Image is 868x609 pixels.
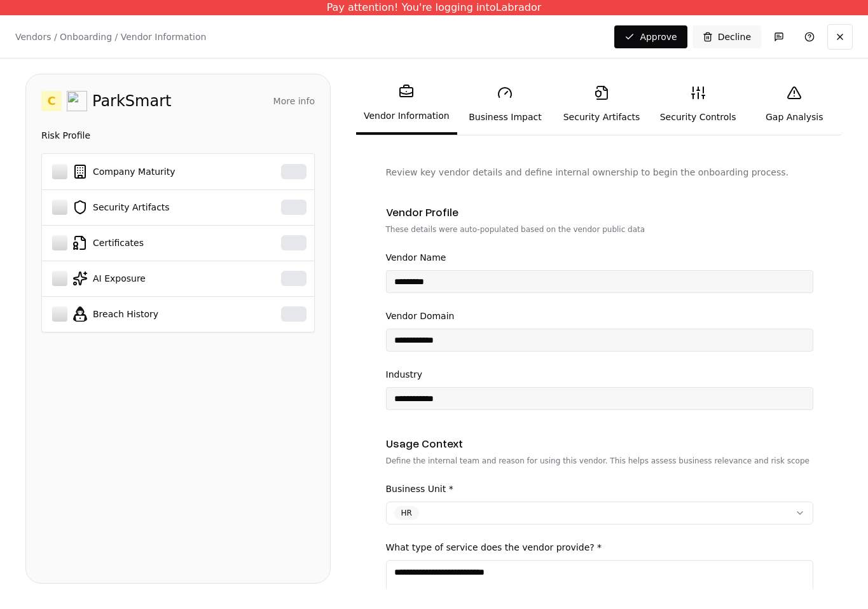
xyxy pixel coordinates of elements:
div: Vendor Profile [386,204,813,219]
div: ParkSmart [92,91,171,111]
div: Risk Profile [41,128,315,143]
label: Vendor Name [386,252,446,263]
div: AI Exposure [52,271,244,286]
a: Gap Analysis [746,75,843,133]
button: Decline [692,25,761,48]
label: Business Unit * [386,484,453,494]
button: HR [386,502,813,524]
img: ParkSmart [67,91,87,111]
div: Usage Context [386,435,813,451]
a: Vendor Information [356,74,457,135]
div: HR [394,506,419,520]
p: Define the internal team and reason for using this vendor. This helps assess business relevance a... [386,456,813,466]
p: Review key vendor details and define internal ownership to begin the onboarding process. [386,166,813,179]
button: Approve [614,25,687,48]
a: Security Artifacts [553,75,650,133]
div: Certificates [52,235,244,250]
a: Security Controls [650,75,747,133]
p: Vendors / Onboarding / Vendor Information [15,31,206,43]
a: Business Impact [457,75,554,133]
div: Company Maturity [52,164,244,179]
div: C [41,91,62,111]
div: Security Artifacts [52,200,244,215]
p: These details were auto-populated based on the vendor public data [386,224,813,235]
div: Breach History [52,306,244,322]
label: Vendor Domain [386,311,455,321]
label: What type of service does the vendor provide? * [386,542,602,552]
label: Industry [386,369,423,380]
button: More info [273,90,315,113]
